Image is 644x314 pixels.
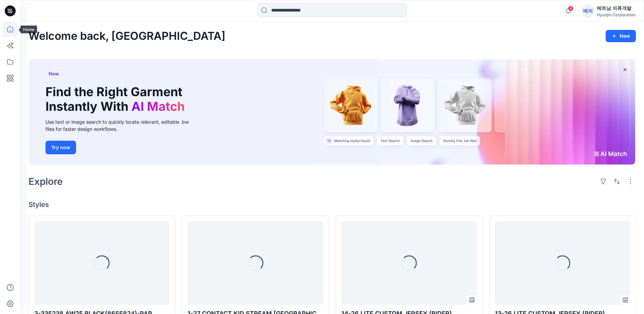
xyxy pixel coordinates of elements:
h4: Styles [29,200,636,209]
div: 베의 [582,5,594,17]
button: New [606,30,636,42]
div: Hyunjin Corporation [597,12,636,17]
div: 베트남 의류개발 [597,4,636,12]
button: Try now [45,141,76,154]
h2: Explore [29,176,63,187]
span: AI Match [131,99,185,114]
h2: Welcome back, [GEOGRAPHIC_DATA] [29,30,225,42]
span: 4 [568,6,573,11]
div: Use text or image search to quickly locate relevant, editable .bw files for faster design workflows. [45,118,198,133]
h1: Find the Right Garment Instantly With [45,85,188,114]
span: New [49,70,59,78]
